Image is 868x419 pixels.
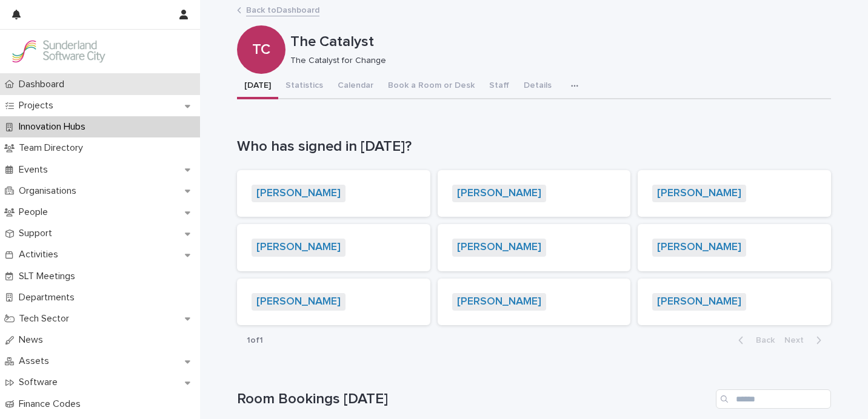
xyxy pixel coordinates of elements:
[657,241,741,254] a: [PERSON_NAME]
[14,206,58,218] p: People
[14,121,95,133] p: Innovation Hubs
[638,279,831,326] a: [PERSON_NAME]
[237,279,430,326] a: [PERSON_NAME]
[237,170,430,217] a: [PERSON_NAME]
[438,279,631,326] a: [PERSON_NAME]
[729,335,780,346] button: Back
[438,170,631,217] a: [PERSON_NAME]
[457,241,541,254] a: [PERSON_NAME]
[290,56,821,66] p: The Catalyst for Change
[638,224,831,271] a: [PERSON_NAME]
[14,79,74,90] p: Dashboard
[381,74,482,99] button: Book a Room or Desk
[237,391,711,408] h1: Room Bookings [DATE]
[278,74,330,99] button: Statistics
[784,336,811,345] span: Next
[14,355,59,367] p: Assets
[237,138,831,156] h1: Who has signed in [DATE]?
[14,334,53,346] p: News
[780,335,831,346] button: Next
[256,295,341,309] a: [PERSON_NAME]
[457,187,541,200] a: [PERSON_NAME]
[457,295,541,309] a: [PERSON_NAME]
[290,33,826,51] p: The Catalyst
[438,224,631,271] a: [PERSON_NAME]
[14,185,86,197] p: Organisations
[14,271,85,282] p: SLT Meetings
[10,39,107,64] img: Kay6KQejSz2FjblR6DWv
[256,241,341,254] a: [PERSON_NAME]
[14,100,63,111] p: Projects
[256,187,341,200] a: [PERSON_NAME]
[14,228,62,239] p: Support
[716,389,831,409] input: Search
[14,377,67,388] p: Software
[14,292,84,303] p: Departments
[657,295,741,309] a: [PERSON_NAME]
[482,74,516,99] button: Staff
[330,74,381,99] button: Calendar
[237,74,278,99] button: [DATE]
[638,170,831,217] a: [PERSON_NAME]
[14,249,68,260] p: Activities
[657,187,741,200] a: [PERSON_NAME]
[14,142,93,154] p: Team Directory
[516,74,559,99] button: Details
[14,164,58,176] p: Events
[749,336,775,345] span: Back
[14,398,90,410] p: Finance Codes
[246,2,319,16] a: Back toDashboard
[14,313,79,325] p: Tech Sector
[237,326,273,355] p: 1 of 1
[237,224,430,271] a: [PERSON_NAME]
